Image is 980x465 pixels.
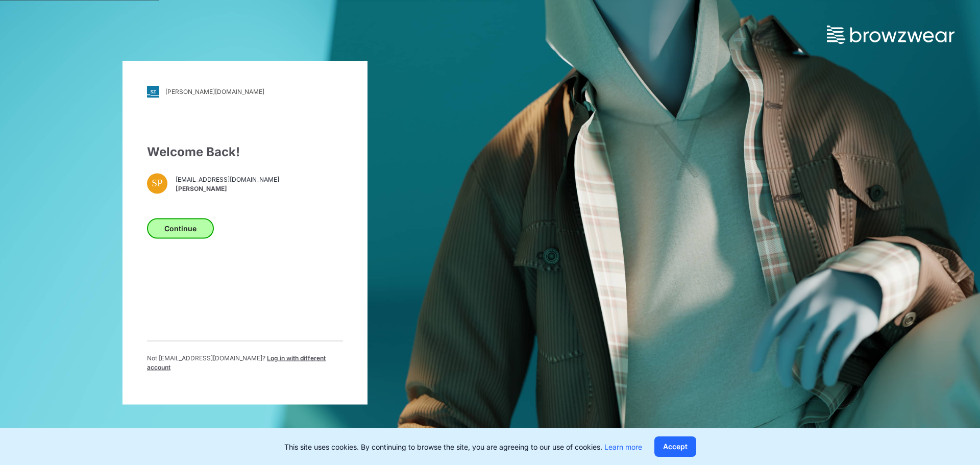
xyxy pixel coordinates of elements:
span: [EMAIL_ADDRESS][DOMAIN_NAME] [176,175,279,184]
p: This site uses cookies. By continuing to browse the site, you are agreeing to our use of cookies. [284,442,642,452]
div: SP [147,173,167,193]
span: [PERSON_NAME] [176,184,279,193]
p: Not [EMAIL_ADDRESS][DOMAIN_NAME] ? [147,353,343,372]
img: browzwear-logo.73288ffb.svg [827,26,954,44]
img: svg+xml;base64,PHN2ZyB3aWR0aD0iMjgiIGhlaWdodD0iMjgiIHZpZXdCb3g9IjAgMCAyOCAyOCIgZmlsbD0ibm9uZSIgeG... [147,85,159,97]
button: Accept [654,436,696,457]
a: [PERSON_NAME][DOMAIN_NAME] [147,85,343,97]
a: Learn more [604,443,642,451]
div: Welcome Back! [147,142,343,161]
button: Continue [147,218,214,238]
div: [PERSON_NAME][DOMAIN_NAME] [165,88,264,95]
